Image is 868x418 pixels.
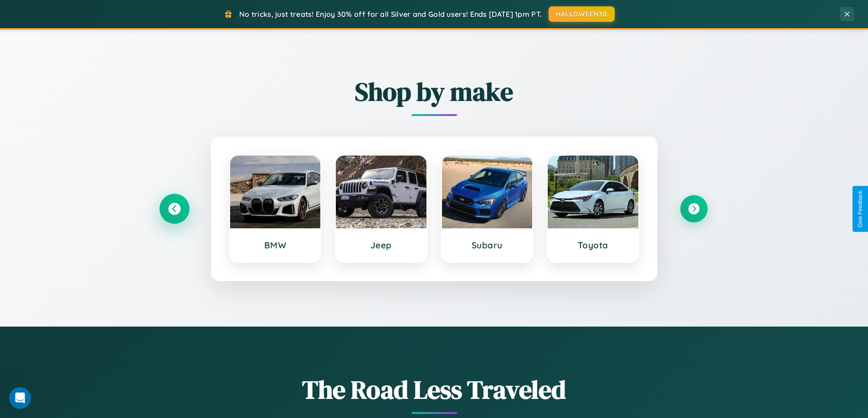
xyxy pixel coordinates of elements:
[549,6,615,22] button: HALLOWEEN30
[451,240,524,251] h3: Subaru
[557,240,629,251] h3: Toyota
[239,10,542,19] span: No tricks, just treats! Enjoy 30% off for all Silver and Gold users! Ends [DATE] 1pm PT.
[239,240,312,251] h3: BMW
[345,240,417,251] h3: Jeep
[161,372,708,407] h1: The Road Less Traveled
[161,74,708,109] h2: Shop by make
[857,191,863,227] div: Give Feedback
[9,387,31,409] iframe: Intercom live chat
